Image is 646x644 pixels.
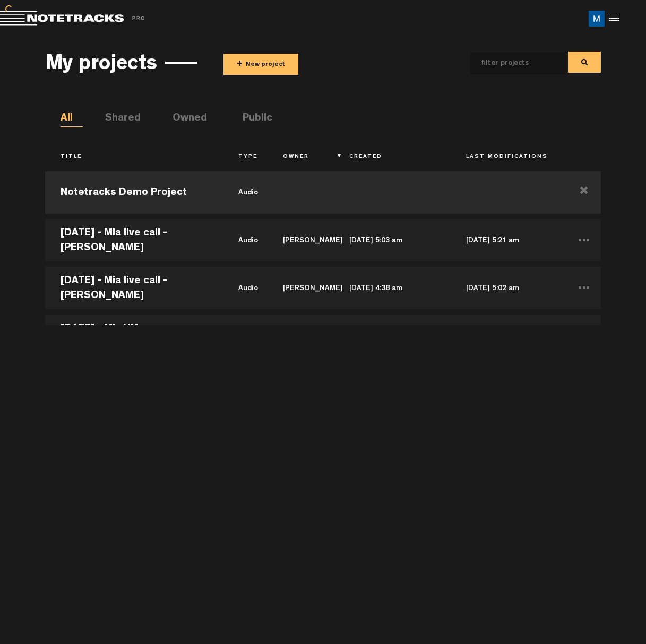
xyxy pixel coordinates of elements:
[223,312,268,360] td: audio
[334,148,451,166] th: Created
[61,111,83,127] li: All
[45,168,223,216] td: Notetracks Demo Project
[243,111,265,127] li: Public
[451,148,567,166] th: Last Modifications
[268,264,334,312] td: [PERSON_NAME]
[45,264,223,312] td: [DATE] - Mia live call - [PERSON_NAME]
[268,148,334,166] th: Owner
[334,264,451,312] td: [DATE] 4:38 am
[268,312,334,360] td: [PERSON_NAME]
[470,52,549,74] input: filter projects
[451,216,567,264] td: [DATE] 5:21 am
[45,54,157,77] h3: My projects
[45,216,223,264] td: [DATE] - Mia live call - [PERSON_NAME]
[567,312,601,360] td: ...
[334,216,451,264] td: [DATE] 5:03 am
[45,312,223,360] td: [DATE] - Mia VM - [PERSON_NAME]
[105,111,127,127] li: Shared
[45,148,223,166] th: Title
[223,148,268,166] th: Type
[268,216,334,264] td: [PERSON_NAME]
[223,264,268,312] td: audio
[589,11,605,27] img: ACg8ocIOPGZ1nKnWlqfV2KHzdBwKpzbn0O8gjjJSz20JjGHmvKzplw=s96-c
[237,58,243,71] span: +
[451,264,567,312] td: [DATE] 5:02 am
[173,111,195,127] li: Owned
[223,54,298,75] button: +New project
[223,216,268,264] td: audio
[567,264,601,312] td: ...
[567,216,601,264] td: ...
[223,168,268,216] td: audio
[451,312,567,360] td: [DATE] 8:05 pm
[334,312,451,360] td: [DATE] 1:47 am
